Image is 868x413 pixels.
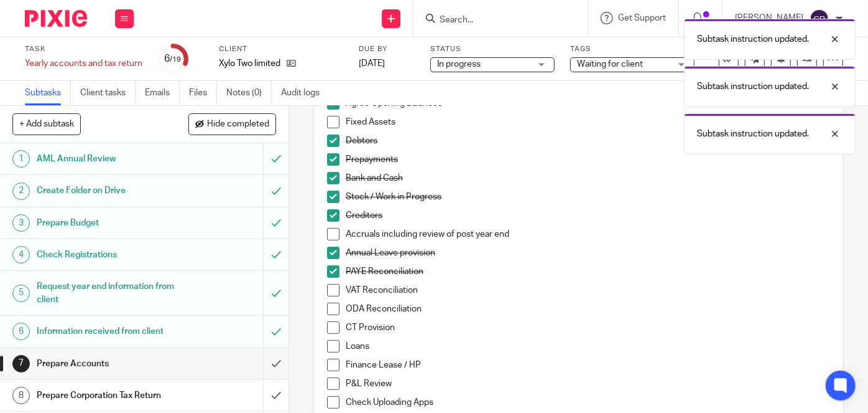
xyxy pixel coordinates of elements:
a: Subtasks [25,81,71,105]
div: Yearly accounts and tax return [25,57,142,70]
h1: Request year end information from client [37,277,180,309]
p: ODA Reconciliation [346,303,830,315]
button: + Add subtask [12,113,81,135]
h1: Prepare Accounts [37,354,180,373]
p: Subtask instruction updated. [697,80,809,93]
p: Xylo Two limited [219,57,280,70]
p: Accruals including review of post year end [346,228,830,240]
div: 8 [12,387,30,404]
a: Emails [145,81,180,105]
div: 6 [12,323,30,340]
p: Prepayments [346,153,830,166]
p: Creditors [346,209,830,222]
p: Bank and Cash [346,172,830,184]
p: Subtask instruction updated. [697,128,809,140]
p: Loans [346,340,830,353]
label: Due by [359,44,415,54]
h1: Prepare Corporation Tax Return [37,386,180,405]
div: 1 [12,150,30,168]
div: 2 [12,183,30,200]
p: Subtask instruction updated. [697,33,809,45]
p: Check Uploading Apps [346,396,830,409]
div: 3 [12,214,30,232]
a: Files [189,81,217,105]
span: Hide completed [207,120,269,130]
p: Annual Leave provision [346,247,830,259]
h1: Create Folder on Drive [37,181,180,200]
p: PAYE Reconciliation [346,265,830,278]
h1: Check Registrations [37,245,180,264]
div: 4 [12,246,30,263]
label: Client [219,44,343,54]
div: 6 [165,52,182,66]
p: Stock / Work in Progress [346,191,830,203]
h1: Information received from client [37,322,180,341]
a: Notes (0) [226,81,272,105]
span: [DATE] [359,59,385,68]
p: VAT Reconciliation [346,284,830,297]
small: /19 [170,56,182,63]
a: Client tasks [80,81,136,105]
h1: Prepare Budget [37,214,180,232]
img: Pixie [25,10,87,27]
div: 7 [12,355,30,373]
button: Hide completed [188,113,276,135]
p: Debtors [346,135,830,147]
p: Fixed Assets [346,116,830,128]
p: CT Provision [346,321,830,334]
label: Status [430,44,555,54]
p: P&L Review [346,377,830,390]
label: Task [25,44,142,54]
p: Finance Lease / HP [346,359,830,371]
img: svg%3E [810,9,829,29]
a: Audit logs [281,81,329,105]
h1: AML Annual Review [37,150,180,168]
div: 5 [12,285,30,302]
